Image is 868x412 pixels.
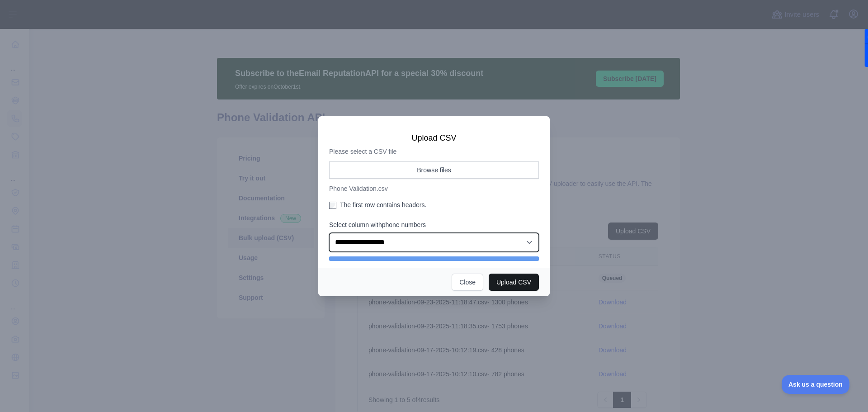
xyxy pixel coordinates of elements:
label: Select column with phone numbers [329,220,539,229]
p: Please select a CSV file [329,147,539,156]
label: The first row contains headers. [329,200,539,209]
button: Close [452,274,483,291]
iframe: Toggle Customer Support [782,375,850,394]
p: Phone Validation.csv [329,184,539,193]
button: Browse files [329,161,539,179]
input: The first row contains headers. [329,202,336,209]
h3: Upload CSV [329,133,539,143]
button: Upload CSV [489,274,539,291]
